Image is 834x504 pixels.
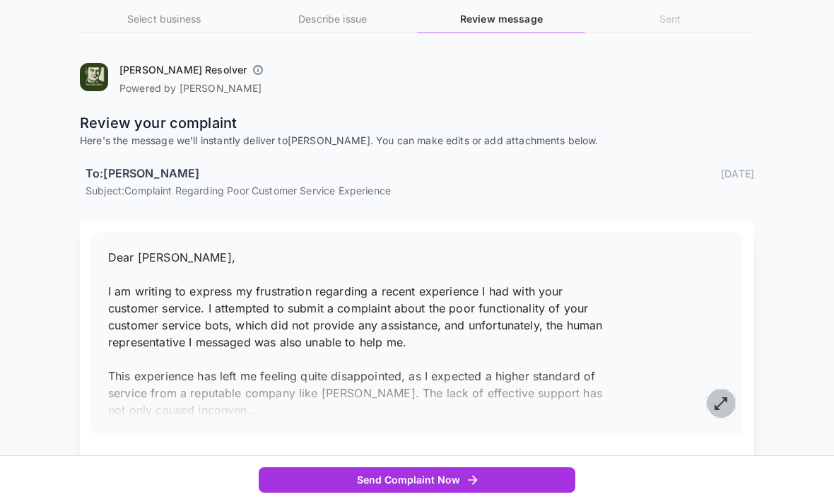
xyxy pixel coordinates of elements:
[80,63,108,91] img: Dan Murphy's
[119,81,269,95] p: Powered by [PERSON_NAME]
[91,450,187,479] button: Add Detail
[247,403,258,417] span: ...
[249,11,417,27] h6: Describe issue
[119,63,247,77] h6: [PERSON_NAME] Resolver
[108,250,602,417] span: Dear [PERSON_NAME], I am writing to express my frustration regarding a recent experience I had wi...
[259,467,575,493] button: Send Complaint Now
[417,11,585,27] h6: Review message
[721,166,754,181] p: [DATE]
[187,450,326,479] button: Upload Attachment
[586,11,754,27] h6: Sent
[80,134,754,148] p: Here's the message we'll instantly deliver to [PERSON_NAME] . You can make edits or add attachmen...
[80,11,248,27] h6: Select business
[86,165,199,183] h6: To: [PERSON_NAME]
[80,112,754,134] p: Review your complaint
[86,183,754,198] p: Subject: Complaint Regarding Poor Customer Service Experience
